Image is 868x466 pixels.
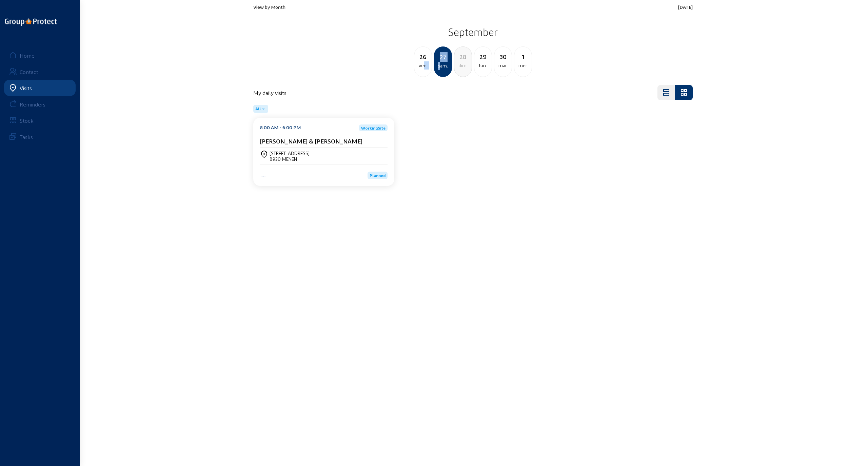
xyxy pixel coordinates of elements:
[435,52,451,62] div: 27
[454,52,472,61] div: 28
[474,52,492,61] div: 29
[4,63,76,80] a: Contact
[414,61,432,70] div: ven.
[20,134,33,140] div: Tasks
[494,52,512,61] div: 30
[370,173,386,178] span: Planned
[4,80,76,96] a: Visits
[20,101,45,108] div: Reminders
[253,90,287,96] h4: My daily visits
[514,61,532,70] div: mer.
[4,112,76,129] a: Stock
[253,23,693,40] h2: September
[361,126,386,130] span: WorkingSite
[20,85,32,91] div: Visits
[678,4,693,10] span: [DATE]
[260,175,267,177] img: Energy Protect HVAC
[4,96,76,112] a: Reminders
[270,150,310,156] div: [STREET_ADDRESS]
[4,129,76,145] a: Tasks
[414,52,432,61] div: 26
[494,61,512,70] div: mar.
[454,61,472,70] div: dim.
[260,137,362,144] cam-card-title: [PERSON_NAME] & [PERSON_NAME]
[474,61,492,70] div: lun.
[5,18,57,26] img: logo-oneline.png
[260,124,301,131] div: 8:00 AM - 6:00 PM
[514,52,532,61] div: 1
[435,62,451,70] div: sam.
[255,106,261,112] span: All
[20,52,35,59] div: Home
[253,4,285,10] span: View by Month
[270,156,310,162] div: 8930 MENEN
[20,69,38,75] div: Contact
[4,47,76,63] a: Home
[20,117,34,124] div: Stock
